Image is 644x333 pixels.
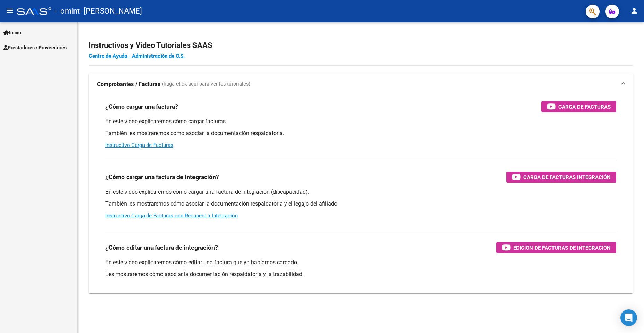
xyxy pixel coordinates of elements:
[97,81,160,88] strong: Comprobantes / Facturas
[513,243,611,252] span: Edición de Facturas de integración
[105,270,616,278] p: Les mostraremos cómo asociar la documentación respaldatoria y la trazabilidad.
[105,102,178,111] h3: ¿Cómo cargar una factura?
[105,259,616,266] p: En este video explicaremos cómo editar una factura que ya habíamos cargado.
[558,102,611,111] span: Carga de Facturas
[89,53,185,59] a: Centro de Ayuda - Administración de O.S.
[105,172,219,182] h3: ¿Cómo cargar una factura de integración?
[105,118,616,125] p: En este video explicaremos cómo cargar facturas.
[6,7,14,15] mat-icon: menu
[105,200,616,208] p: También les mostraremos cómo asociar la documentación respaldatoria y el legajo del afiliado.
[496,242,616,253] button: Edición de Facturas de integración
[630,7,638,15] mat-icon: person
[3,29,21,36] span: Inicio
[105,243,218,252] h3: ¿Cómo editar una factura de integración?
[541,101,616,112] button: Carga de Facturas
[55,3,80,19] span: - omint
[89,39,633,52] h2: Instructivos y Video Tutoriales SAAS
[80,3,142,19] span: - [PERSON_NAME]
[105,188,616,196] p: En este video explicaremos cómo cargar una factura de integración (discapacidad).
[89,95,633,293] div: Comprobantes / Facturas (haga click aquí para ver los tutoriales)
[105,213,238,219] a: Instructivo Carga de Facturas con Recupero x Integración
[523,173,611,182] span: Carga de Facturas Integración
[89,73,633,95] mat-expansion-panel-header: Comprobantes / Facturas (haga click aquí para ver los tutoriales)
[3,44,67,51] span: Prestadores / Proveedores
[105,130,616,137] p: También les mostraremos cómo asociar la documentación respaldatoria.
[620,309,637,326] div: Open Intercom Messenger
[506,172,616,183] button: Carga de Facturas Integración
[162,81,250,88] span: (haga click aquí para ver los tutoriales)
[105,142,173,148] a: Instructivo Carga de Facturas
